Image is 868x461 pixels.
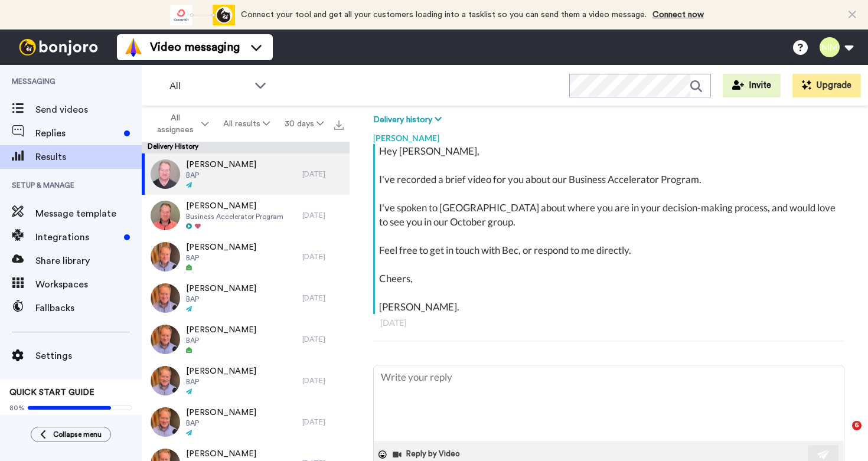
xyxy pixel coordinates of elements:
span: [PERSON_NAME] [186,200,283,212]
span: Settings [35,349,142,363]
button: All results [216,113,278,135]
div: [DATE] [302,252,344,261]
span: Replies [35,126,119,140]
img: vm-color.svg [124,38,143,57]
span: BAP [186,419,256,428]
span: Share library [35,254,142,268]
a: [PERSON_NAME]BAP[DATE] [142,319,350,360]
span: Collapse menu [53,430,102,439]
div: Hey [PERSON_NAME], I've recorded a brief video for you about our Business Accelerator Program. I'... [379,144,841,314]
span: Send videos [35,103,142,117]
span: All [169,79,249,93]
img: bb0f3d4e-8ffa-45df-bc7d-8f04b68115da-thumb.jpg [151,325,180,354]
span: [PERSON_NAME] [186,324,256,336]
div: [DATE] [302,417,344,427]
span: [PERSON_NAME] [186,448,256,460]
span: Integrations [35,230,119,244]
img: f9a1e324-c8c7-4048-83d6-9f91b00c71e4-thumb.jpg [151,159,180,189]
a: [PERSON_NAME]BAP[DATE] [142,401,350,443]
span: [PERSON_NAME] [186,407,256,419]
img: send-white.svg [817,450,830,459]
span: All assignees [151,112,199,136]
img: 436ce7f5-54fd-459a-9809-878da3eca7d8-thumb.jpg [151,366,180,395]
span: 80% [9,403,25,413]
img: bj-logo-header-white.svg [14,39,103,55]
span: QUICK START GUIDE [9,388,94,397]
a: [PERSON_NAME]BAP[DATE] [142,236,350,277]
span: Message template [35,207,142,221]
a: [PERSON_NAME]BAP[DATE] [142,360,350,401]
button: 30 days [277,113,331,135]
div: [DATE] [302,293,344,303]
div: Delivery History [142,142,350,153]
div: [DATE] [380,317,837,329]
span: 6 [852,421,862,430]
span: [PERSON_NAME] [186,365,256,377]
a: Connect now [652,11,704,19]
div: [DATE] [302,335,344,344]
div: [DATE] [302,376,344,385]
a: [PERSON_NAME]BAP[DATE] [142,277,350,319]
span: Connect your tool and get all your customers loading into a tasklist so you can send them a video... [241,11,647,19]
span: Video messaging [150,39,240,55]
span: Results [35,150,142,164]
div: [DATE] [302,169,344,179]
img: 893ae91c-3848-48b6-8279-fd8ea590b3cd-thumb.jpg [151,242,180,272]
span: Business Accelerator Program [186,212,283,221]
img: export.svg [334,120,344,130]
button: Collapse menu [31,427,111,442]
a: [PERSON_NAME]Business Accelerator Program[DATE] [142,195,350,236]
a: [PERSON_NAME]BAP[DATE] [142,153,350,195]
div: [DATE] [302,211,344,220]
img: 774417e3-27aa-4421-8160-8d542b8b9639-thumb.jpg [151,283,180,313]
span: Fallbacks [35,301,142,315]
span: [PERSON_NAME] [186,159,256,171]
button: Invite [723,74,781,97]
img: 9e043665-3c67-4435-8631-b63694811130-thumb.jpg [151,201,180,230]
iframe: Intercom live chat [828,421,856,449]
span: BAP [186,377,256,387]
span: BAP [186,336,256,345]
span: [PERSON_NAME] [186,283,256,295]
button: All assignees [144,107,216,140]
span: BAP [186,253,256,263]
span: BAP [186,295,256,304]
button: Upgrade [792,74,861,97]
span: Workspaces [35,277,142,292]
span: BAP [186,171,256,180]
button: Delivery history [373,113,445,126]
button: Export all results that match these filters now. [331,115,347,133]
span: [PERSON_NAME] [186,241,256,253]
img: 2ac30b1f-5b1b-4065-b1a7-441bf86bb740-thumb.jpg [151,407,180,437]
div: [PERSON_NAME] [373,126,844,144]
div: animation [170,5,235,25]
